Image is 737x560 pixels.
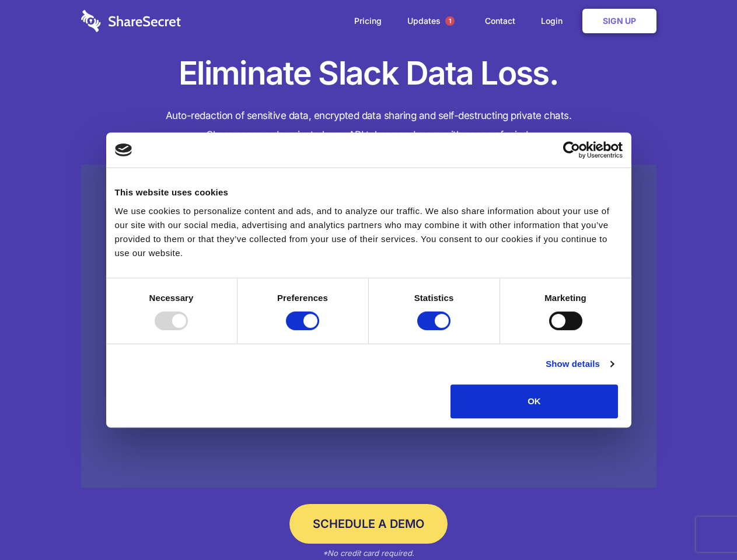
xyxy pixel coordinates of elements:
img: logo-wordmark-white-trans-d4663122ce5f474addd5e946df7df03e33cb6a1c49d2221995e7729f52c070b2.svg [81,10,181,32]
strong: Marketing [544,293,586,303]
strong: Statistics [414,293,454,303]
a: Usercentrics Cookiebot - opens in a new window [521,141,623,159]
h4: Auto-redaction of sensitive data, encrypted data sharing and self-destructing private chats. Shar... [81,106,656,145]
em: *No credit card required. [323,548,414,558]
h1: Eliminate Slack Data Loss. [81,52,656,94]
div: This website uses cookies [115,185,623,199]
a: Sign Up [582,9,656,33]
span: 1 [445,16,455,26]
img: logo [115,143,132,156]
button: OK [450,384,618,418]
strong: Preferences [277,293,328,303]
strong: Necessary [149,293,194,303]
div: We use cookies to personalize content and ads, and to analyze our traffic. We also share informat... [115,204,623,260]
a: Wistia video thumbnail [81,164,656,488]
a: Contact [473,3,527,39]
a: Login [529,3,580,39]
a: Schedule a Demo [289,504,448,544]
a: Pricing [343,3,393,39]
a: Show details [546,357,613,371]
